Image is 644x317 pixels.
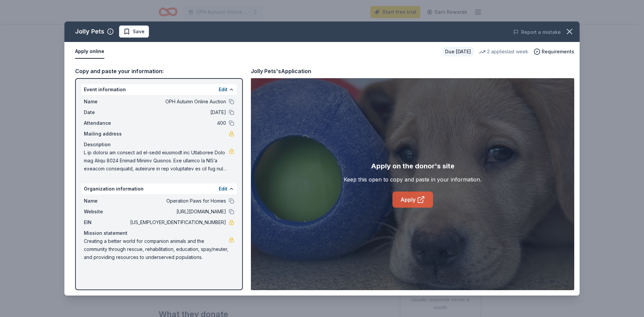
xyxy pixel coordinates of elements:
[84,141,234,149] div: Description
[75,45,104,59] button: Apply online
[84,149,229,173] span: L ip dolorsi am consect ad el-sedd eiusmodt inc Utlaboree Dolo mag Aliqu 8024 Enimad Minimv Quisn...
[534,48,574,56] button: Requirements
[84,98,129,106] span: Name
[479,48,528,56] div: 2 applies last week
[84,208,129,216] span: Website
[84,130,129,138] span: Mailing address
[219,185,227,193] button: Edit
[75,67,243,75] div: Copy and paste your information:
[129,208,226,216] span: [URL][DOMAIN_NAME]
[392,192,433,208] a: Apply
[542,48,574,56] span: Requirements
[371,161,454,171] div: Apply on the donor's site
[513,28,561,36] button: Report a mistake
[84,237,229,261] span: Creating a better world for companion animals and the community through rescue, rehabilitation, e...
[84,229,234,237] div: Mission statement
[84,197,129,205] span: Name
[81,183,237,194] div: Organization information
[129,98,226,106] span: OPH Autumn Online Auction
[75,26,104,37] div: Jolly Pets
[84,218,129,226] span: EIN
[84,119,129,127] span: Attendance
[442,47,474,56] div: Due [DATE]
[133,28,145,36] span: Save
[129,197,226,205] span: Operation Paws for Homes
[129,119,226,127] span: 400
[251,67,311,75] div: Jolly Pets's Application
[119,25,149,38] button: Save
[129,108,226,116] span: [DATE]
[129,218,226,226] span: [US_EMPLOYER_IDENTIFICATION_NUMBER]
[81,84,237,95] div: Event information
[219,86,227,94] button: Edit
[344,175,481,183] div: Keep this open to copy and paste in your information.
[84,108,129,116] span: Date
